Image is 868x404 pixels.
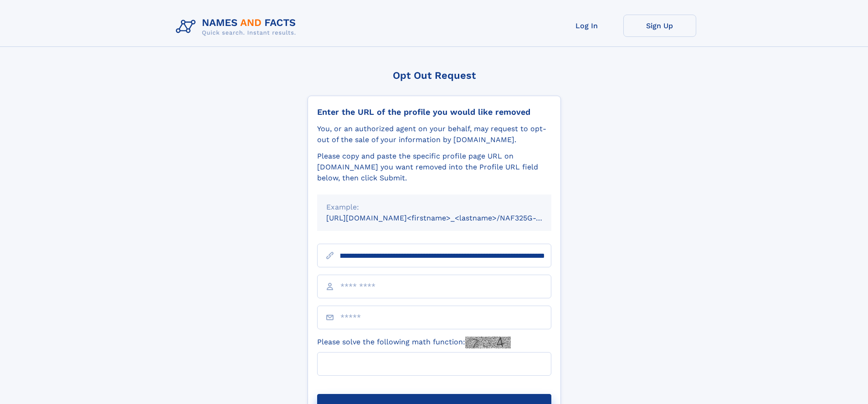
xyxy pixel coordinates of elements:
[326,214,569,222] small: [URL][DOMAIN_NAME]<firstname>_<lastname>/NAF325G-xxxxxxxx
[326,202,542,213] div: Example:
[317,337,511,348] label: Please solve the following math function:
[172,15,303,39] img: Logo Names and Facts
[317,123,551,145] div: You, or an authorized agent on your behalf, may request to opt-out of the sale of your informatio...
[317,107,551,117] div: Enter the URL of the profile you would like removed
[550,15,623,37] a: Log In
[623,15,696,37] a: Sign Up
[317,151,551,184] div: Please copy and paste the specific profile page URL on [DOMAIN_NAME] you want removed into the Pr...
[308,70,561,81] div: Opt Out Request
